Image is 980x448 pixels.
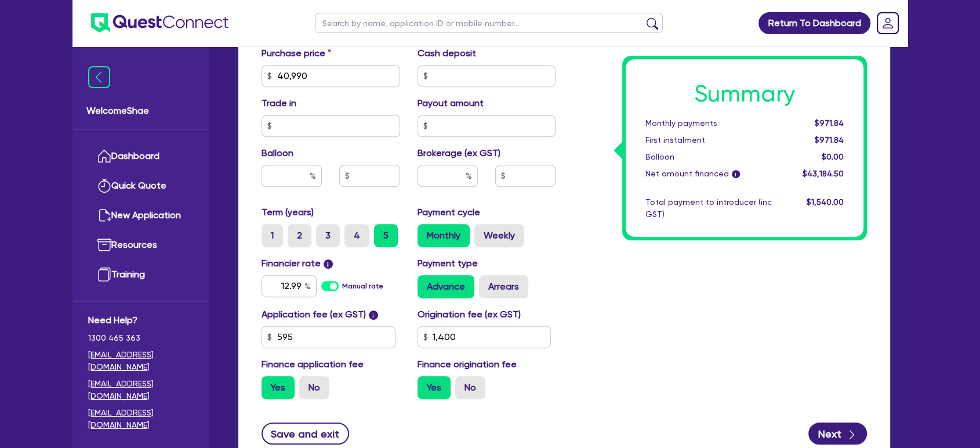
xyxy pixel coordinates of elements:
[97,238,111,252] img: resources
[262,46,331,60] label: Purchase price
[637,134,781,146] div: First instalment
[455,376,485,399] label: No
[418,376,451,399] label: Yes
[88,142,193,171] a: Dashboard
[262,224,283,247] label: 1
[418,224,470,247] label: Monthly
[418,256,478,270] label: Payment type
[315,13,663,33] input: Search by name, application ID or mobile number...
[637,168,781,180] div: Net amount financed
[288,224,311,247] label: 2
[732,171,740,179] span: i
[262,205,314,219] label: Term (years)
[262,96,296,110] label: Trade in
[479,275,528,298] label: Arrears
[418,146,500,160] label: Brokerage (ex GST)
[637,196,781,221] div: Total payment to introducer (inc GST)
[262,376,295,399] label: Yes
[815,118,844,128] span: $971.84
[262,422,349,445] button: Save and exit
[344,224,369,247] label: 4
[803,169,844,178] span: $43,184.50
[88,201,193,230] a: New Application
[418,96,484,110] label: Payout amount
[88,230,193,260] a: Resources
[97,268,111,281] img: training
[299,376,329,399] label: No
[316,224,340,247] label: 3
[815,135,844,144] span: $971.84
[758,12,870,34] a: Return To Dashboard
[324,259,333,269] span: i
[262,357,364,371] label: Finance application fee
[822,152,844,161] span: $0.00
[97,179,111,193] img: quick-quote
[88,66,110,88] img: icon-menu-close
[374,224,398,247] label: 5
[342,281,383,291] label: Manual rate
[418,46,476,60] label: Cash deposit
[645,80,844,108] h1: Summary
[418,308,521,321] label: Origination fee (ex GST)
[474,224,524,247] label: Weekly
[262,308,366,321] label: Application fee (ex GST)
[88,313,193,327] span: Need Help?
[369,310,378,320] span: i
[88,171,193,201] a: Quick Quote
[88,407,193,431] a: [EMAIL_ADDRESS][DOMAIN_NAME]
[418,357,517,371] label: Finance origination fee
[88,378,193,402] a: [EMAIL_ADDRESS][DOMAIN_NAME]
[91,13,228,32] img: quest-connect-logo-blue
[637,117,781,129] div: Monthly payments
[808,422,867,445] button: Next
[97,208,111,222] img: new-application
[418,275,474,298] label: Advance
[88,349,193,373] a: [EMAIL_ADDRESS][DOMAIN_NAME]
[88,260,193,290] a: Training
[262,256,333,270] label: Financier rate
[262,146,293,160] label: Balloon
[873,8,903,38] a: Dropdown toggle
[418,205,480,219] label: Payment cycle
[88,332,193,344] span: 1300 465 363
[86,104,195,118] span: Welcome Shae
[807,197,844,207] span: $1,540.00
[637,151,781,163] div: Balloon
